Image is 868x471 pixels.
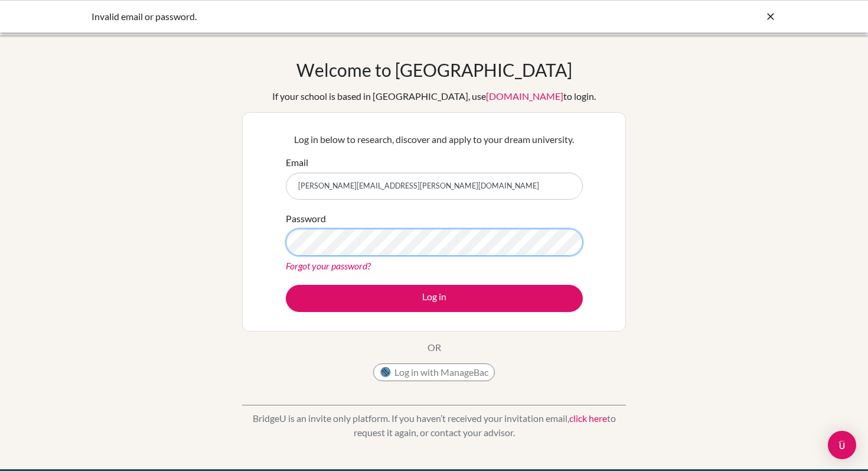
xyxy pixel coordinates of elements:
button: Log in with ManageBac [373,363,495,381]
a: Forgot your password? [286,260,371,271]
p: Log in below to research, discover and apply to your dream university. [286,132,583,147]
label: Email [286,155,308,170]
a: click here [569,412,607,424]
p: OR [428,340,441,355]
a: [DOMAIN_NAME] [486,90,563,102]
div: If your school is based in [GEOGRAPHIC_DATA], use to login. [272,89,596,103]
div: Invalid email or password. [92,9,599,24]
button: Log in [286,285,583,312]
label: Password [286,212,326,226]
h1: Welcome to [GEOGRAPHIC_DATA] [296,59,572,80]
p: BridgeU is an invite only platform. If you haven’t received your invitation email, to request it ... [242,411,626,440]
div: Open Intercom Messenger [828,431,856,459]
